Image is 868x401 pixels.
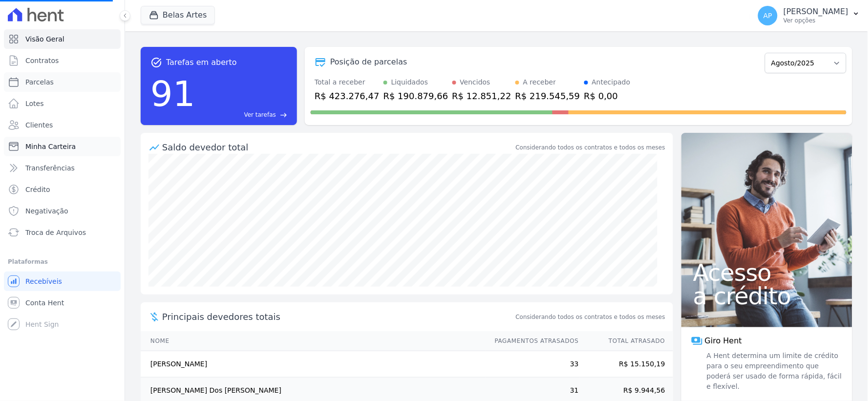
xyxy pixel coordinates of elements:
[162,310,514,323] span: Principais devedores totais
[592,77,631,87] div: Antecipado
[25,142,76,151] span: Minha Carteira
[150,68,195,119] div: 91
[391,77,428,87] div: Liquidados
[315,89,380,103] div: R$ 423.276,47
[141,331,486,351] th: Nome
[4,223,121,242] a: Troca de Arquivos
[4,201,121,221] a: Negativação
[199,110,287,119] a: Ver tarefas east
[162,141,514,154] div: Saldo devedor total
[584,89,631,103] div: R$ 0,00
[166,57,237,68] span: Tarefas em aberto
[783,17,848,24] p: Ver opções
[150,57,162,68] span: task_alt
[315,77,380,87] div: Total a receber
[4,94,121,113] a: Lotes
[4,29,121,49] a: Visão Geral
[783,7,848,17] p: [PERSON_NAME]
[515,89,580,103] div: R$ 219.545,59
[25,99,44,108] span: Lotes
[141,351,486,378] td: [PERSON_NAME]
[4,72,121,92] a: Parcelas
[4,180,121,199] a: Crédito
[8,256,117,268] div: Plataformas
[523,77,556,87] div: A receber
[383,89,448,103] div: R$ 190.879,66
[4,293,121,313] a: Conta Hent
[25,228,86,237] span: Troca de Arquivos
[516,313,665,321] span: Considerando todos os contratos e todos os meses
[25,185,50,194] span: Crédito
[25,56,59,65] span: Contratos
[330,56,407,68] div: Posição de parcelas
[25,298,64,308] span: Conta Hent
[244,110,276,119] span: Ver tarefas
[25,34,64,44] span: Visão Geral
[25,163,75,173] span: Transferências
[25,77,54,87] span: Parcelas
[763,12,772,19] span: AP
[25,120,53,130] span: Clientes
[4,115,121,135] a: Clientes
[25,206,68,216] span: Negativação
[486,331,579,351] th: Pagamentos Atrasados
[25,276,62,286] span: Recebíveis
[4,272,121,291] a: Recebíveis
[141,6,215,24] button: Belas Artes
[280,111,287,119] span: east
[579,331,673,351] th: Total Atrasado
[452,89,511,103] div: R$ 12.851,22
[4,51,121,70] a: Contratos
[486,351,579,378] td: 33
[705,335,742,347] span: Giro Hent
[693,261,841,284] span: Acesso
[4,137,121,156] a: Minha Carteira
[460,77,490,87] div: Vencidos
[4,158,121,178] a: Transferências
[516,143,665,152] div: Considerando todos os contratos e todos os meses
[705,351,843,392] span: A Hent determina um limite de crédito para o seu empreendimento que poderá ser usado de forma ráp...
[750,2,868,29] button: AP [PERSON_NAME] Ver opções
[579,351,673,378] td: R$ 15.150,19
[693,284,841,308] span: a crédito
